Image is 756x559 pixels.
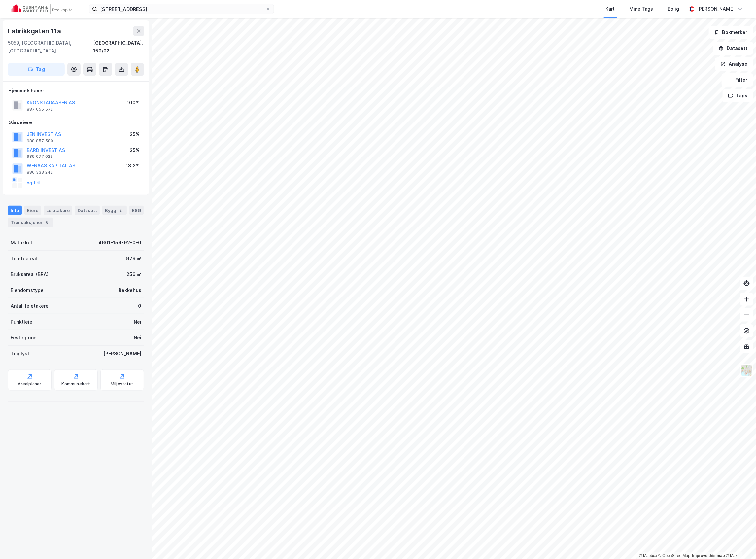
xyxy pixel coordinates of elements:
[11,318,32,326] div: Punktleie
[8,119,144,126] div: Gårdeiere
[11,350,29,358] div: Tinglyst
[697,5,735,13] div: [PERSON_NAME]
[134,318,141,326] div: Nei
[98,239,141,247] div: 4601-159-92-0-0
[126,255,141,262] div: 979 ㎡
[129,206,144,215] div: ESG
[606,5,615,13] div: Kart
[111,381,134,387] div: Miljøstatus
[8,63,65,76] button: Tag
[61,381,90,387] div: Kommunekart
[11,334,36,342] div: Festegrunn
[11,4,73,14] img: cushman-wakefield-realkapital-logo.202ea83816669bd177139c58696a8fa1.svg
[102,206,127,215] div: Bygg
[630,5,653,13] div: Mine Tags
[119,286,141,294] div: Rekkehus
[8,87,144,95] div: Hjemmelshaver
[27,138,53,144] div: 988 857 580
[118,207,124,214] div: 2
[24,206,41,215] div: Eiere
[715,57,753,71] button: Analyse
[127,99,140,107] div: 100%
[27,154,53,159] div: 989 077 023
[75,206,100,215] div: Datasett
[723,89,753,102] button: Tags
[723,527,756,559] iframe: Chat Widget
[639,553,657,558] a: Mapbox
[44,219,51,226] div: 6
[713,42,753,55] button: Datasett
[130,130,140,138] div: 25%
[130,146,140,154] div: 25%
[27,107,53,112] div: 887 055 572
[8,39,93,55] div: 5059, [GEOGRAPHIC_DATA], [GEOGRAPHIC_DATA]
[97,4,266,14] input: Søk på adresse, matrikkel, gårdeiere, leietakere eller personer
[692,553,725,558] a: Improve this map
[8,218,53,227] div: Transaksjoner
[11,302,49,310] div: Antall leietakere
[138,302,141,310] div: 0
[722,73,753,87] button: Filter
[18,381,41,387] div: Arealplaner
[103,350,141,358] div: [PERSON_NAME]
[8,26,62,36] div: Fabrikkgaten 11a
[723,527,756,559] div: Kontrollprogram for chat
[740,364,753,377] img: Z
[8,206,22,215] div: Info
[11,286,44,294] div: Eiendomstype
[93,39,144,55] div: [GEOGRAPHIC_DATA], 159/92
[668,5,679,13] div: Bolig
[126,270,141,278] div: 256 ㎡
[134,334,141,342] div: Nei
[11,270,49,278] div: Bruksareal (BRA)
[44,206,72,215] div: Leietakere
[27,170,53,175] div: 886 333 242
[709,26,753,39] button: Bokmerker
[126,162,140,170] div: 13.2%
[659,553,691,558] a: OpenStreetMap
[11,239,32,247] div: Matrikkel
[11,255,37,262] div: Tomteareal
